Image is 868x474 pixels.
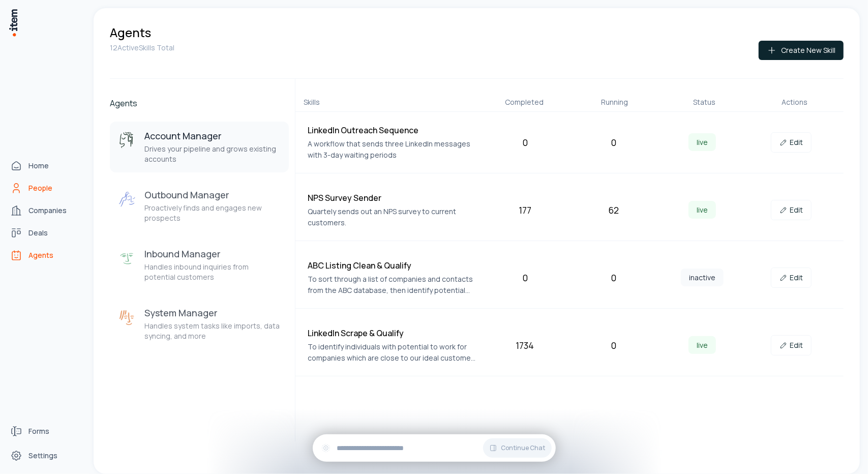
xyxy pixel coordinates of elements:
[118,309,136,327] img: System Manager
[6,223,83,243] a: Deals
[6,446,83,466] a: Settings
[681,269,724,286] span: inactive
[313,434,556,462] div: Continue Chat
[689,336,716,354] span: live
[308,259,477,272] h4: ABC Listing Clean & Qualify
[144,130,281,142] h3: Account Manager
[6,156,83,176] a: Home
[304,97,475,107] div: Skills
[28,161,49,171] span: Home
[144,307,281,319] h3: System Manager
[110,97,289,109] h2: Agents
[110,24,151,41] h1: Agents
[6,178,83,198] a: People
[118,132,136,150] img: Account Manager
[110,122,289,172] button: Account ManagerAccount ManagerDrives your pipeline and grows existing accounts
[6,245,83,265] a: Agents
[771,200,812,220] a: Edit
[574,97,655,107] div: Running
[308,274,477,296] p: To sort through a list of companies and contacts from the ABC database, then identify potential o...
[144,203,281,223] p: Proactively finds and engages new prospects
[485,203,565,217] div: 177
[574,203,654,217] div: 62
[144,144,281,164] p: Drives your pipeline and grows existing accounts
[110,299,289,349] button: System ManagerSystem ManagerHandles system tasks like imports, data syncing, and more
[771,335,812,355] a: Edit
[28,183,52,193] span: People
[110,43,174,53] p: 12 Active Skills Total
[485,271,565,285] div: 0
[8,8,18,37] img: Item Brain Logo
[574,271,654,285] div: 0
[771,268,812,288] a: Edit
[28,426,49,436] span: Forms
[110,181,289,231] button: Outbound ManagerOutbound ManagerProactively finds and engages new prospects
[759,41,844,60] button: Create New Skill
[771,132,812,153] a: Edit
[308,138,477,161] p: A workflow that sends three LinkedIn messages with 3-day waiting periods
[501,444,546,452] span: Continue Chat
[483,438,552,458] button: Continue Chat
[308,192,477,204] h4: NPS Survey Sender
[574,135,654,150] div: 0
[308,327,477,339] h4: LinkedIn Scrape & Qualify
[689,133,716,151] span: live
[144,321,281,341] p: Handles system tasks like imports, data syncing, and more
[689,201,716,219] span: live
[6,200,83,221] a: Companies
[308,341,477,364] p: To identify individuals with potential to work for companies which are close to our ideal custome...
[6,421,83,441] a: Forms
[754,97,835,107] div: Actions
[664,97,745,107] div: Status
[118,250,136,268] img: Inbound Manager
[144,248,281,260] h3: Inbound Manager
[28,205,67,216] span: Companies
[308,124,477,136] h4: LinkedIn Outreach Sequence
[574,338,654,352] div: 0
[485,135,565,150] div: 0
[28,250,53,260] span: Agents
[110,240,289,290] button: Inbound ManagerInbound ManagerHandles inbound inquiries from potential customers
[484,97,565,107] div: Completed
[485,338,565,352] div: 1734
[28,451,57,461] span: Settings
[308,206,477,228] p: Quartely sends out an NPS survey to current customers.
[118,191,136,209] img: Outbound Manager
[144,262,281,282] p: Handles inbound inquiries from potential customers
[28,228,48,238] span: Deals
[144,189,281,201] h3: Outbound Manager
